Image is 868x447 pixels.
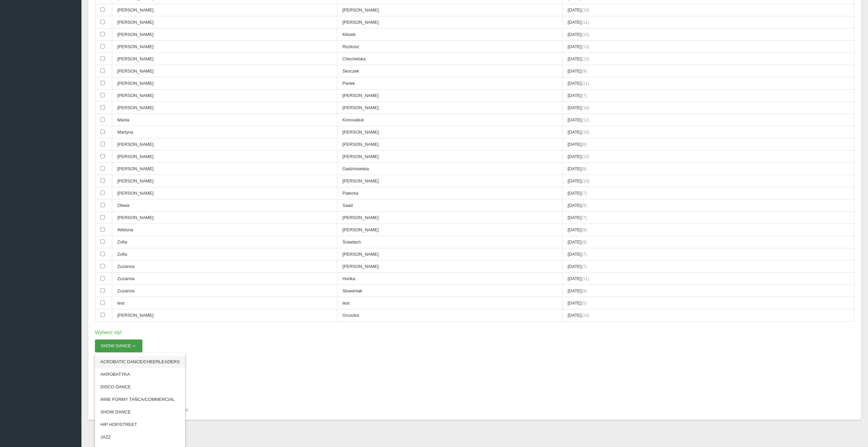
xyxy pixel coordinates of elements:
td: Mariia [112,114,337,126]
td: [DATE] [562,260,854,273]
td: [DATE] [562,151,854,163]
td: [PERSON_NAME] [112,212,337,224]
td: Huńka [337,273,562,285]
span: (11) [581,81,589,86]
span: (13) [581,154,589,159]
td: [PERSON_NAME] [112,138,337,151]
td: Gruszka [337,309,562,322]
td: [PERSON_NAME] [112,65,337,77]
span: (10) [581,32,589,37]
td: [DATE] [562,41,854,53]
td: Skoczek [337,65,562,77]
td: [DATE] [562,236,854,248]
td: [DATE] [562,77,854,90]
td: [PERSON_NAME] [112,41,337,53]
a: INNE FORMY TAŃCA/COMMERCIAL [95,393,185,406]
td: test [337,297,562,309]
p: Przechodząc dalej akceptuję [95,406,854,413]
td: [DATE] [562,138,854,151]
span: (10) [581,130,589,135]
td: Zuzanna [112,260,337,273]
span: (7) [581,252,587,257]
td: [PERSON_NAME] [337,4,562,16]
a: JAZZ [95,431,185,443]
span: (9) [581,203,587,208]
span: (10) [581,178,589,183]
td: [PERSON_NAME] [112,4,337,16]
span: (9) [581,239,587,245]
span: (5) [581,300,587,306]
td: [DATE] [562,175,854,187]
td: [DATE] [562,126,854,138]
span: (13) [581,56,589,61]
td: [DATE] [562,199,854,212]
td: [DATE] [562,90,854,102]
span: (10) [581,105,589,110]
span: (10) [581,313,589,318]
a: SHOW DANCE [95,406,185,418]
td: [PERSON_NAME] [337,151,562,163]
span: (9) [581,166,587,171]
td: Zofia [112,248,337,260]
td: [DATE] [562,16,854,28]
span: (8) [581,142,587,147]
td: Rozkosz [337,41,562,53]
td: Chechelska [337,53,562,65]
td: [DATE] [562,53,854,65]
td: [PERSON_NAME] [337,224,562,236]
td: Skawiniak [337,285,562,297]
td: Śniadach [337,236,562,248]
td: [PERSON_NAME] [112,187,337,199]
td: [PERSON_NAME] [337,175,562,187]
td: Gadzinowska [337,163,562,175]
span: (7) [581,191,587,196]
td: [DATE] [562,212,854,224]
td: Kłósek [337,28,562,41]
td: [PERSON_NAME] [112,16,337,28]
td: [PERSON_NAME] [337,248,562,260]
a: HIP HOP/STREET [95,419,185,431]
a: AKROBATYKA [95,368,185,381]
h6: Wybierz poziom doświadczenia [95,359,854,367]
td: [DATE] [562,4,854,16]
td: Wiktoria [112,224,337,236]
td: [DATE] [562,224,854,236]
span: (9) [581,69,587,74]
td: Patecka [337,187,562,199]
td: [DATE] [562,273,854,285]
td: [PERSON_NAME] [112,102,337,114]
td: Panek [337,77,562,90]
td: [PERSON_NAME] [337,212,562,224]
td: [PERSON_NAME] [112,163,337,175]
span: (7) [581,264,587,269]
span: (13) [581,44,589,49]
td: [DATE] [562,102,854,114]
span: (10) [581,7,589,13]
span: (11) [581,20,589,25]
span: (9) [581,288,587,293]
span: (11) [581,276,589,281]
td: [PERSON_NAME] [112,175,337,187]
td: [PERSON_NAME] [337,260,562,273]
td: [PERSON_NAME] [337,138,562,151]
td: Oliwia [112,199,337,212]
td: [DATE] [562,114,854,126]
a: DISCO DANCE [95,381,185,393]
td: [DATE] [562,248,854,260]
td: [DATE] [562,297,854,309]
td: [PERSON_NAME] [337,90,562,102]
td: [PERSON_NAME] [112,77,337,90]
td: [PERSON_NAME] [112,90,337,102]
td: [PERSON_NAME] [112,28,337,41]
td: Saad [337,199,562,212]
td: [PERSON_NAME] [112,309,337,322]
td: [DATE] [562,309,854,322]
span: (7) [581,215,587,220]
h6: Wybierz styl [95,328,854,336]
td: Martyna [112,126,337,138]
td: [DATE] [562,65,854,77]
a: ACROBATIC DANCE/CHEERLEADERS [95,356,185,368]
span: (9) [581,227,587,232]
td: [PERSON_NAME] [337,16,562,28]
span: (12) [581,117,589,122]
